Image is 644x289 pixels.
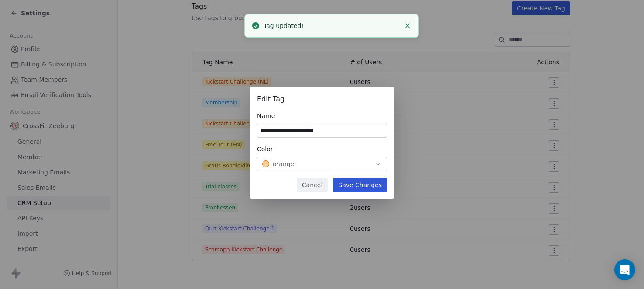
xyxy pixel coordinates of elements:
div: Tag updated! [264,21,400,31]
span: orange [273,160,294,168]
div: Name [257,111,387,120]
div: Color [257,145,387,153]
button: orange [257,157,387,171]
button: Cancel [297,178,328,192]
button: Close toast [402,20,413,31]
div: Edit Tag [257,94,387,104]
button: Save Changes [333,178,387,192]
